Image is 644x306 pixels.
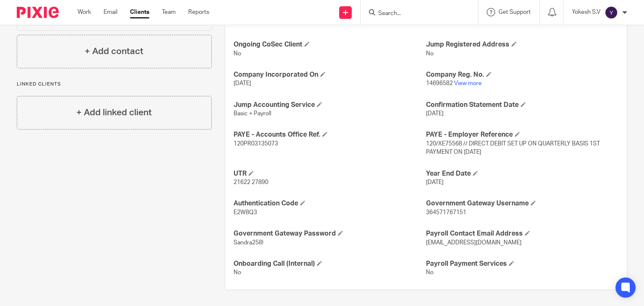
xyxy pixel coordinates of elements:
h4: Onboarding Call (Internal) [234,259,426,268]
h4: Payroll Payment Services [426,259,618,268]
span: [DATE] [426,179,444,185]
h4: Government Gateway Password [234,229,426,238]
span: No [426,270,434,275]
h4: UTR [234,169,426,178]
span: 364571767151 [426,210,466,215]
h4: + Add contact [85,45,143,58]
p: Linked clients [17,81,212,88]
span: 120/XE75568 // DIRECT DEBIT SET UP ON QUARTERLY BASIS 1ST PAYMENT ON [DATE] [426,141,600,155]
h4: Company Reg. No. [426,70,618,79]
h4: Ongoing CoSec Client [234,40,426,49]
span: No [234,51,241,57]
h4: + Add linked client [76,106,152,119]
h4: PAYE - Employer Reference [426,130,618,139]
h4: Year End Date [426,169,618,178]
a: Email [104,8,117,16]
h4: Government Gateway Username [426,199,618,208]
h4: Company Incorporated On [234,70,426,79]
span: No [426,51,434,57]
a: Clients [130,8,149,16]
h4: Jump Accounting Service [234,101,426,109]
h4: Confirmation Statement Date [426,101,618,109]
input: Search [377,10,453,18]
span: 14696582 [426,80,453,86]
span: [EMAIL_ADDRESS][DOMAIN_NAME] [426,240,522,246]
h4: Authentication Code [234,199,426,208]
img: svg%3E [605,6,618,19]
a: Team [162,8,176,16]
span: [DATE] [234,80,251,86]
a: Reports [188,8,209,16]
span: Get Support [499,9,531,15]
span: [DATE] [426,111,444,117]
span: E2W8Q3 [234,210,257,215]
h4: Jump Registered Address [426,40,618,49]
span: No [234,270,241,275]
span: 21622 27890 [234,179,268,185]
a: View more [454,80,482,86]
a: Work [78,8,91,16]
img: Pixie [17,7,59,18]
h4: Payroll Contact Email Address [426,229,618,238]
p: Yokesh S.V [572,8,600,16]
span: Basic + Payroll [234,111,271,117]
h4: PAYE - Accounts Office Ref. [234,130,426,139]
span: 120PR03135073 [234,141,278,147]
span: Sandra258! [234,240,263,246]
